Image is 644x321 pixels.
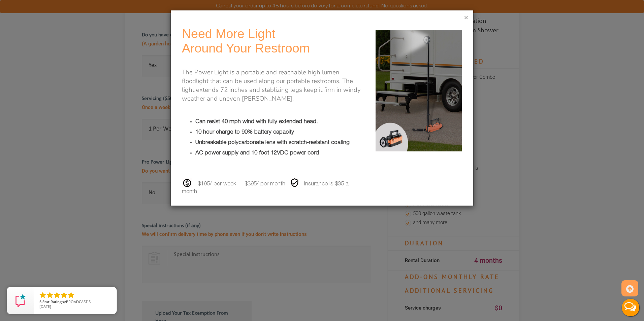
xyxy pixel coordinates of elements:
[39,300,111,305] span: by
[39,304,51,309] span: [DATE]
[66,299,92,304] span: BROADCAST S.
[376,27,462,155] img: VIP-ProPower-1.png
[182,178,193,188] img: dollar_sign_2.png
[42,299,62,304] span: Star Rating
[67,291,75,299] li: 
[60,291,68,299] li: 
[195,147,365,157] li: AC power supply and 10 foot 12VDC power cord
[195,126,365,137] li: 10 hour charge to 90% battery capacity
[290,178,301,188] img: insurance_charges_2.png
[195,116,365,126] li: Can resist 40 mph wind with fully extended head.
[198,181,285,187] span: $195/ per week $395/ per month
[617,294,644,321] button: Live Chat
[182,27,365,56] div: Need More Light Around Your Restroom
[14,294,27,307] img: Review Rating
[53,291,61,299] li: 
[39,299,41,304] span: 5
[39,291,47,299] li: 
[182,68,365,103] p: The Power Light is a portable and reachable high lumen floodlight that can be used along our port...
[464,15,468,22] button: ×
[195,137,365,147] li: Unbreakable polycarbonate lens with scratch-resistant coating
[46,291,54,299] li: 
